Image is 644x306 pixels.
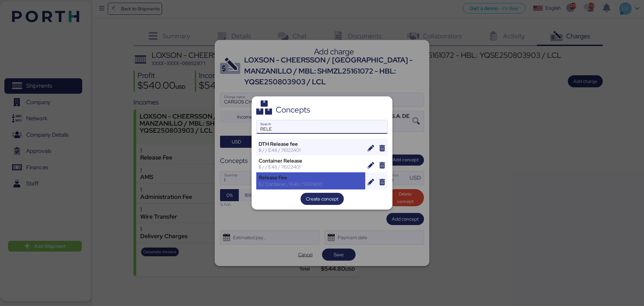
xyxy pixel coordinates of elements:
[276,107,310,113] div: Concepts
[259,158,363,164] div: Container Release
[259,164,363,170] div: $ / / E48 / 76122401
[259,175,363,181] div: Release Fee
[306,195,338,203] span: Create concept
[259,141,363,147] div: DTH Release fee
[259,181,363,187] div: $ / Container / E48 / 55121800
[259,147,363,153] div: $ / / E48 / 76122401
[301,193,344,205] button: Create concept
[257,120,387,134] input: Search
